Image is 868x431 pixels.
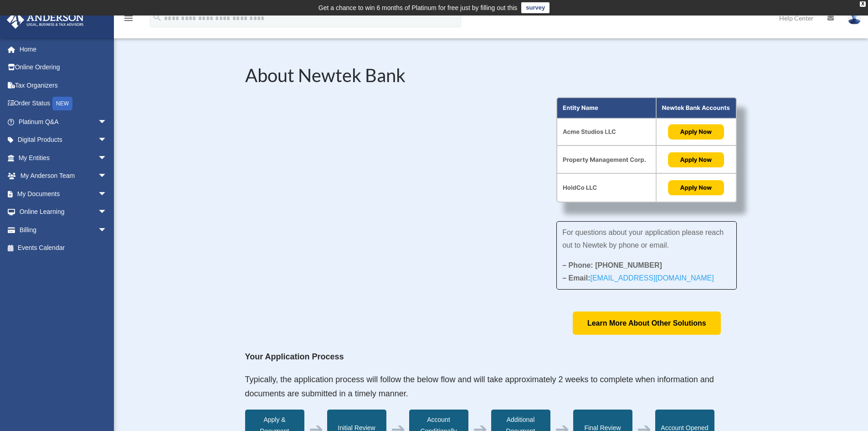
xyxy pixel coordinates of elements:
[860,1,866,7] div: close
[152,12,162,22] i: search
[6,40,121,58] a: Home
[245,66,737,89] h2: About Newtek Bank
[6,76,121,94] a: Tax Organizers
[6,167,121,185] a: My Anderson Teamarrow_drop_down
[6,113,121,131] a: Platinum Q&Aarrow_drop_down
[6,221,121,239] a: Billingarrow_drop_down
[98,203,116,222] span: arrow_drop_down
[318,2,518,13] div: Get a chance to win 6 months of Platinum for free just by filling out this
[98,221,116,239] span: arrow_drop_down
[123,16,134,24] a: menu
[6,185,121,203] a: My Documentsarrow_drop_down
[6,58,121,77] a: Online Ordering
[847,11,861,25] img: User Pic
[6,149,121,167] a: My Entitiesarrow_drop_down
[245,97,529,257] iframe: NewtekOne and Newtek Bank's Partnership with Anderson Advisors
[6,203,121,221] a: Online Learningarrow_drop_down
[521,2,550,13] a: survey
[6,131,121,149] a: Digital Productsarrow_drop_down
[562,274,714,282] strong: – Email:
[6,94,121,113] a: Order StatusNEW
[4,11,87,29] img: Anderson Advisors Platinum Portal
[98,131,116,150] span: arrow_drop_down
[556,97,737,203] img: About Partnership Graphic (3)
[562,228,724,249] span: For questions about your application please reach out to Newtek by phone or email.
[123,13,134,24] i: menu
[98,185,116,203] span: arrow_drop_down
[98,167,116,186] span: arrow_drop_down
[6,239,121,257] a: Events Calendar
[98,149,116,167] span: arrow_drop_down
[562,261,662,269] strong: – Phone: [PHONE_NUMBER]
[573,312,721,335] a: Learn More About Other Solutions
[590,274,714,286] a: [EMAIL_ADDRESS][DOMAIN_NAME]
[245,352,344,361] strong: Your Application Process
[52,97,72,110] div: NEW
[245,375,714,399] span: Typically, the application process will follow the below flow and will take approximately 2 weeks...
[98,113,116,131] span: arrow_drop_down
